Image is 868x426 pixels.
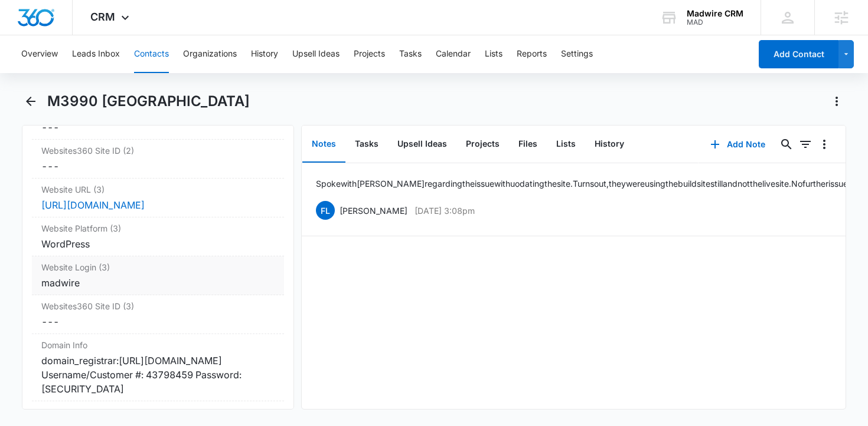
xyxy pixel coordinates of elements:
button: Search... [777,135,796,154]
span: CRM [90,11,115,23]
label: Hosting Info [41,406,275,418]
div: Domain Infodomain_registrar:[URL][DOMAIN_NAME] Username/Customer #: 43798459 Password: [SECURITY_... [32,334,285,401]
div: --- [41,120,275,134]
button: Add Note [699,130,777,158]
button: Organizations [183,35,237,73]
button: Upsell Ideas [388,126,456,163]
div: account id [687,18,743,27]
button: Contacts [134,35,169,73]
label: Website URL (3) [41,183,275,196]
div: Websites360 Site ID (2)--- [32,140,285,179]
button: Projects [456,126,509,163]
button: Overview [21,35,58,73]
div: domain_registrar:[URL][DOMAIN_NAME] Username/Customer #: 43798459 Password: [SECURITY_DATA] [41,354,275,396]
button: Projects [354,35,385,73]
button: Add Contact [759,40,838,68]
label: Websites360 Site ID (3) [41,300,275,312]
button: Overflow Menu [815,135,834,154]
button: Reports [517,35,547,73]
button: History [585,126,634,163]
button: Back [22,92,40,111]
button: Filters [796,135,815,154]
p: [PERSON_NAME] [340,204,407,217]
button: Tasks [345,126,388,163]
label: Website Platform (3) [41,222,275,235]
dd: --- [41,315,275,329]
button: Lists [547,126,585,163]
div: madwire [41,276,275,290]
span: FL [316,201,335,220]
div: WordPress [41,237,275,251]
div: Website URL (3)[URL][DOMAIN_NAME] [32,179,285,217]
dd: --- [41,159,275,173]
button: Notes [302,126,345,163]
label: Website Login (3) [41,261,275,273]
button: Files [509,126,547,163]
button: Actions [827,92,846,111]
div: Website Platform (3)WordPress [32,217,285,256]
p: Spoke with [PERSON_NAME] regarding the issue with uodating the site. Turns out, they were using t... [316,177,860,190]
label: Websites360 Site ID (2) [41,144,275,157]
button: Leads Inbox [72,35,120,73]
div: Websites360 Site ID (3)--- [32,295,285,334]
p: [DATE] 3:08pm [415,204,475,217]
a: [URL][DOMAIN_NAME] [41,199,145,211]
label: Domain Info [41,339,275,351]
h1: M3990 [GEOGRAPHIC_DATA] [47,93,250,110]
div: account name [687,9,743,18]
button: Upsell Ideas [292,35,340,73]
button: Settings [561,35,593,73]
button: Lists [485,35,502,73]
div: Website Login (3)madwire [32,256,285,295]
button: Calendar [436,35,471,73]
button: Tasks [399,35,422,73]
button: History [251,35,278,73]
